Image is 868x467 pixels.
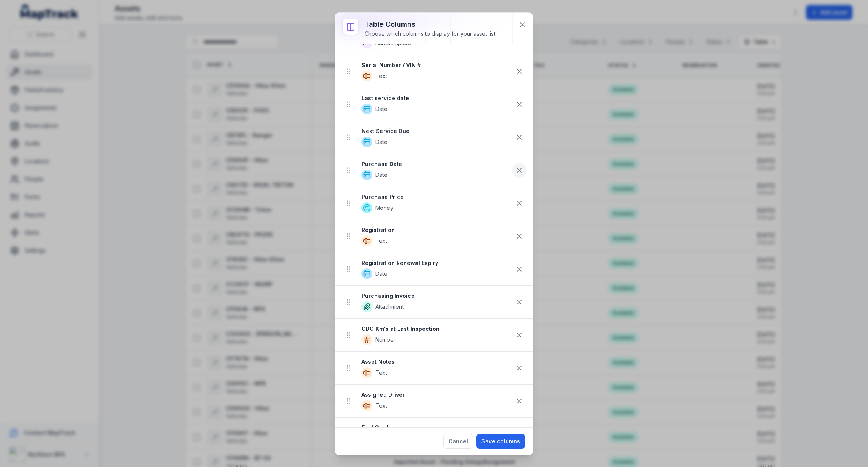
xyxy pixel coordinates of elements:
[361,127,512,135] strong: Next Service Due
[361,259,512,267] strong: Registration Renewal Expiry
[361,424,512,432] strong: Fuel Cards
[361,292,512,300] strong: Purchasing Invoice
[361,61,512,69] strong: Serial Number / VIN #
[375,204,393,212] span: Money
[361,325,512,333] strong: ODO Km's at Last Inspection
[361,160,512,168] strong: Purchase Date
[375,72,387,80] span: Text
[443,434,473,449] button: Cancel
[375,138,387,146] span: Date
[476,434,525,449] button: Save columns
[361,193,512,201] strong: Purchase Price
[365,19,496,30] h3: Table columns
[375,237,387,245] span: Text
[361,391,512,399] strong: Assigned Driver
[375,303,404,311] span: Attachment
[361,226,512,234] strong: Registration
[361,358,512,366] strong: Asset Notes
[375,270,387,278] span: Date
[375,171,387,179] span: Date
[375,369,387,377] span: Text
[375,336,396,344] span: Number
[375,402,387,410] span: Text
[361,94,512,102] strong: Last service date
[375,105,387,113] span: Date
[365,30,496,38] div: Choose which columns to display for your asset list.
